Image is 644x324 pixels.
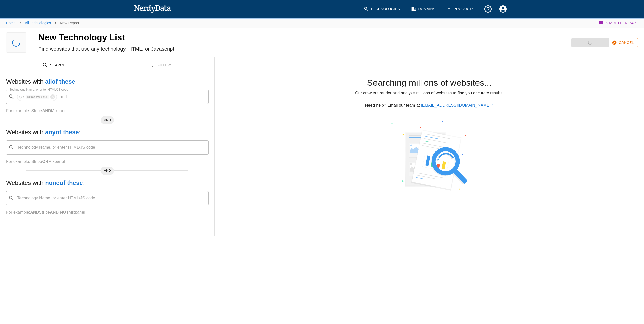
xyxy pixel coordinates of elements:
[10,87,68,92] label: Technology Name, or enter HTML/JS code
[609,38,638,47] button: Cancel
[6,179,209,187] h5: Websites with :
[45,129,79,136] b: any of these
[408,2,440,16] a: Domains
[598,18,638,28] button: Share Feedback
[421,103,493,107] a: [EMAIL_ADDRESS][DOMAIN_NAME]
[6,21,16,25] a: Home
[58,94,72,100] p: and ...
[38,32,336,43] h4: New Technology List
[6,128,209,136] h5: Websites with :
[6,159,209,165] p: For example: Stripe Mixpanel
[45,78,75,85] b: all of these
[101,118,114,123] span: AND
[6,78,209,86] h5: Websites with :
[30,210,39,214] b: AND
[361,2,404,16] a: Technologies
[45,179,83,186] b: none of these
[38,45,336,53] h6: Find websites that use any technology, HTML, or Javascript.
[107,57,215,73] button: Filters
[42,159,48,164] b: OR
[60,20,79,25] p: New Report
[134,4,171,14] img: NerdyData.com
[50,210,69,214] b: AND NOT
[223,90,636,108] p: Our crawlers render and analyze millions of websites to find you accurate results. Need help? Ema...
[42,109,51,113] b: AND
[25,21,51,25] a: All Technologies
[6,209,209,215] p: For example: Stripe Mixpanel
[481,2,495,16] button: Support and Documentation
[101,168,114,173] span: AND
[6,108,209,114] p: For example: Stripe Mixpanel
[495,2,510,16] button: Account Settings
[444,2,479,16] button: Products
[6,18,79,28] nav: breadcrumb
[223,78,636,88] h4: Searching millions of websites...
